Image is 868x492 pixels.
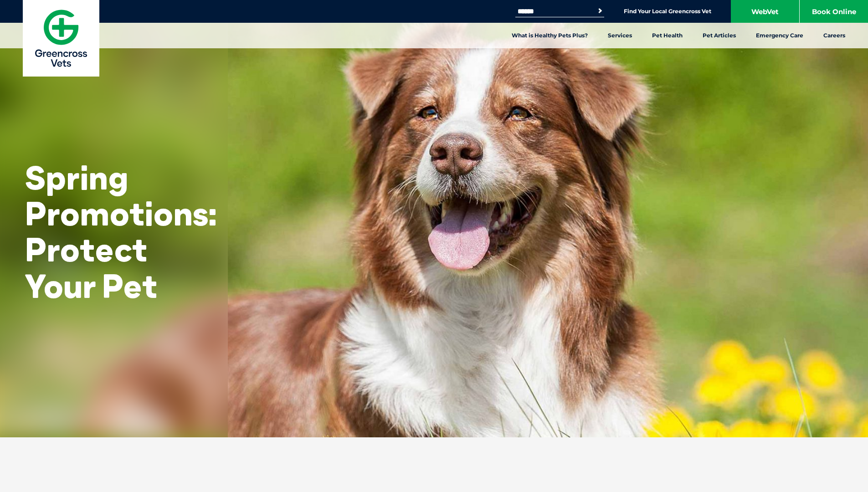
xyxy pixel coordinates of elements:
a: Pet Articles [693,23,746,48]
a: Find Your Local Greencross Vet [624,8,711,15]
a: Emergency Care [746,23,813,48]
button: Search [596,6,605,15]
a: Services [598,23,642,48]
a: Pet Health [642,23,693,48]
a: What is Healthy Pets Plus? [502,23,598,48]
a: Careers [813,23,855,48]
h2: Spring Promotions: Protect Your Pet [25,159,217,304]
